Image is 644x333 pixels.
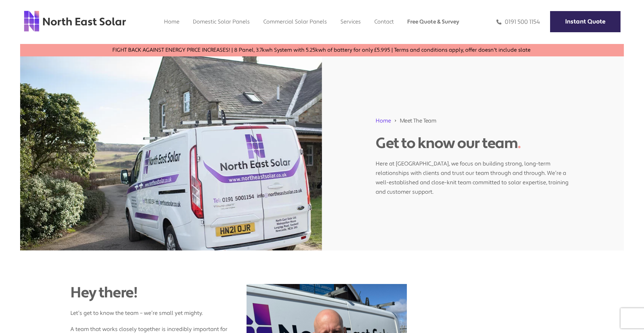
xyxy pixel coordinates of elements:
[496,18,540,26] a: 0191 500 1154
[550,11,621,32] a: Instant Quote
[376,135,570,152] h1: Get to know our team
[496,18,501,26] img: phone icon
[374,18,394,25] a: Contact
[407,18,459,25] a: Free Quote & Survey
[394,117,397,125] img: 211688_forward_arrow_icon.svg
[164,18,179,25] a: Home
[193,18,250,25] a: Domestic Solar Panels
[518,134,521,153] span: .
[20,56,322,250] img: NE SOLAR VAN
[400,117,436,125] span: Meet The Team
[340,18,361,25] a: Services
[376,117,391,124] a: Home
[23,10,126,32] img: north east solar logo
[263,18,327,25] a: Commercial Solar Panels
[376,152,570,197] p: Here at [GEOGRAPHIC_DATA], we focus on building strong, long-term relationships with clients and ...
[70,284,247,302] div: Hey there!
[70,302,247,318] p: Let’s get to know the team – we’re small yet mighty.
